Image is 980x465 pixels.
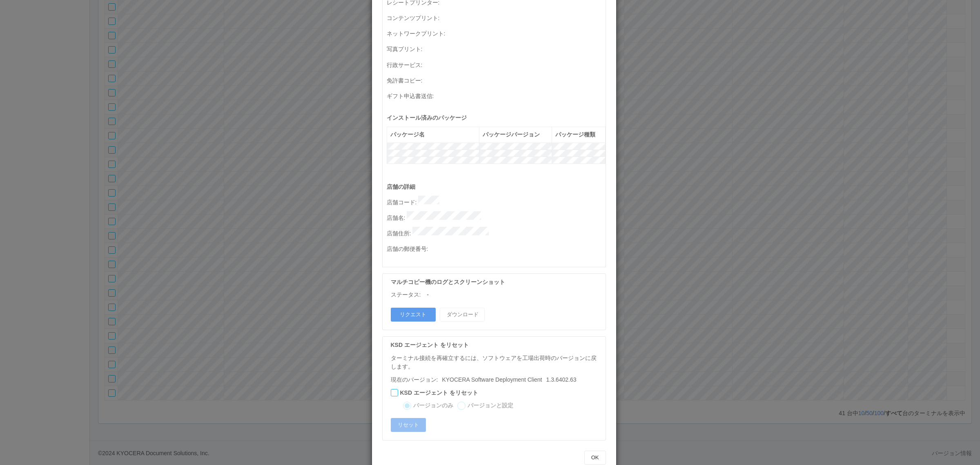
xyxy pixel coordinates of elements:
p: マルチコピー機のログとスクリーンショット [391,278,601,286]
p: コンテンツプリント : [387,11,606,23]
p: 現在のバージョン: [391,376,601,384]
p: 写真プリント : [387,42,606,54]
p: ギフト申込書送信 : [387,89,606,101]
p: 店舗コード : [387,196,606,207]
span: KYOCERA Software Deployment Client [442,376,542,383]
p: インストール済みのパッケージ [387,114,606,122]
label: バージョンと設定 [468,401,513,410]
button: リセット [391,418,426,432]
p: 免許書コピー : [387,74,606,85]
p: ターミナル接続を再確立するには、ソフトウェアを工場出荷時のバージョンに戻します。 [391,354,601,371]
p: 店舗の郵便番号 : [387,242,606,254]
button: OK [584,451,606,465]
button: リクエスト [391,308,436,322]
div: パッケージバージョン [483,130,548,139]
p: 店舗住所 : [387,227,606,238]
p: 店舗の詳細 [387,183,606,191]
button: ダウンロード [440,308,485,322]
p: KSD エージェント をリセット [391,341,601,349]
label: バージョンのみ [413,401,453,410]
div: パッケージ名 [390,130,476,139]
span: 1.3.6402.63 [438,376,576,383]
div: パッケージ種類 [555,130,602,139]
p: 行政サービス : [387,58,606,70]
label: KSD エージェント をリセット [400,389,478,397]
p: ネットワークプリント : [387,27,606,38]
p: 店舗名 : [387,211,606,223]
p: ステータス: [391,291,421,299]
